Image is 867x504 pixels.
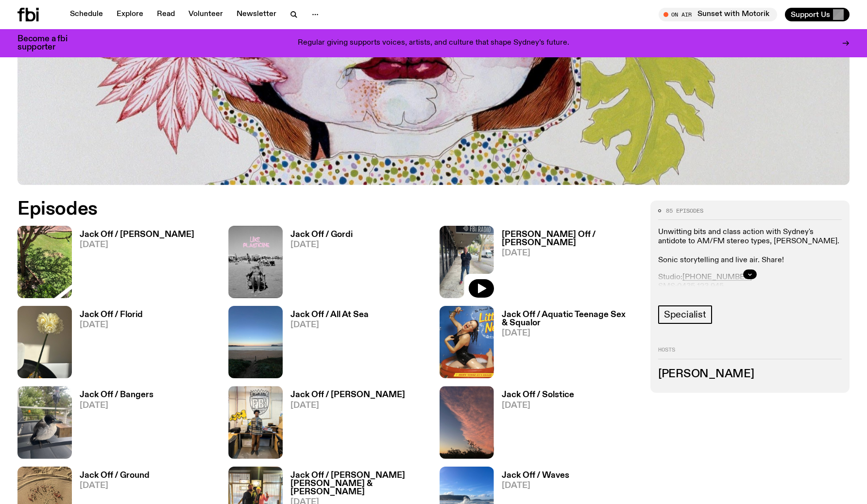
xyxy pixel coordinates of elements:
h3: Jack Off / [PERSON_NAME] [PERSON_NAME] & [PERSON_NAME] [290,471,427,496]
span: [DATE] [80,402,153,410]
h3: Become a fbi supporter [17,35,80,51]
img: Charlie Owen standing in front of the fbi radio station [440,226,494,298]
span: [DATE] [502,249,639,257]
p: Regular giving supports voices, artists, and culture that shape Sydney’s future. [298,39,569,48]
span: [DATE] [80,321,143,329]
span: [DATE] [502,402,574,410]
a: Jack Off / Bangers[DATE] [72,391,153,458]
p: Unwitting bits and class action with Sydney's antidote to AM/FM stereo types, [PERSON_NAME]. Soni... [658,228,842,265]
a: Schedule [64,8,109,21]
a: Jack Off / Florid[DATE] [72,311,143,378]
h3: [PERSON_NAME] [658,369,842,380]
a: Jack Off / [PERSON_NAME][DATE] [283,391,405,458]
span: [DATE] [290,241,353,249]
a: Volunteer [183,8,229,21]
h3: Jack Off / Aquatic Teenage Sex & Squalor [502,311,639,327]
h3: Jack Off / [PERSON_NAME] [290,391,405,399]
h3: Jack Off / Florid [80,311,143,319]
a: Specialist [658,305,712,324]
span: [DATE] [502,329,639,337]
button: Support Us [785,8,850,21]
span: [DATE] [290,402,405,410]
h3: Jack Off / Ground [80,471,150,480]
a: [PERSON_NAME] Off / [PERSON_NAME][DATE] [494,231,639,298]
a: Jack Off / Gordi[DATE] [283,231,353,298]
span: 85 episodes [666,208,703,214]
h3: Jack Off / Solstice [502,391,574,399]
h3: Jack Off / Waves [502,471,569,480]
h3: [PERSON_NAME] Off / [PERSON_NAME] [502,231,639,247]
span: [DATE] [290,321,369,329]
a: Explore [111,8,149,21]
button: On AirSunset with Motorik [659,8,777,21]
span: [DATE] [80,482,150,490]
a: Read [151,8,181,21]
h3: Jack Off / Gordi [290,231,353,239]
h3: Jack Off / All At Sea [290,311,369,319]
span: [DATE] [502,482,569,490]
h2: Hosts [658,347,842,359]
a: Newsletter [231,8,282,21]
span: [DATE] [80,241,194,249]
span: Support Us [791,10,830,19]
h3: Jack Off / Bangers [80,391,153,399]
a: Jack Off / All At Sea[DATE] [283,311,369,378]
a: Jack Off / Solstice[DATE] [494,391,574,458]
img: Album cover of Little Nell sitting in a kiddie pool wearing a swimsuit [440,306,494,378]
a: Jack Off / [PERSON_NAME][DATE] [72,231,194,298]
h2: Episodes [17,201,568,218]
span: Specialist [664,309,706,320]
a: Jack Off / Aquatic Teenage Sex & Squalor[DATE] [494,311,639,378]
h3: Jack Off / [PERSON_NAME] [80,231,194,239]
